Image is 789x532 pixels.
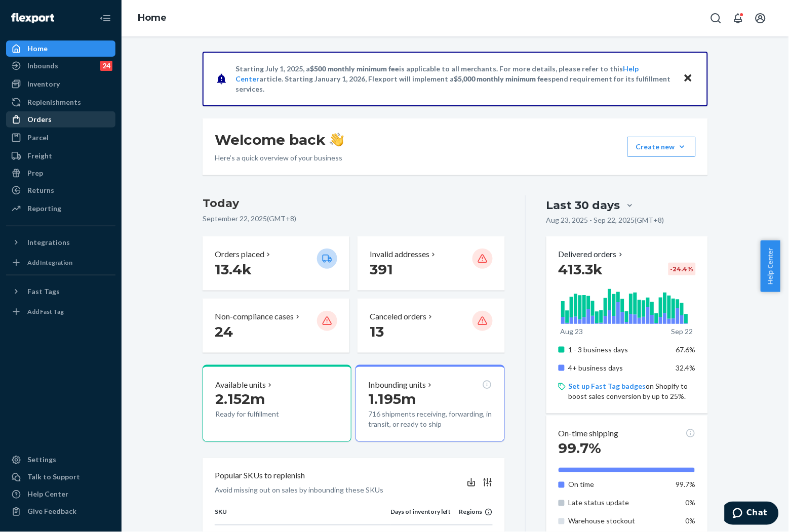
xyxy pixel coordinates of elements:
a: Parcel [6,130,115,146]
button: Non-compliance cases 24 [203,299,349,353]
span: 413.3k [559,261,603,278]
span: $500 monthly minimum fee [310,64,399,73]
a: Add Integration [6,255,115,271]
button: Integrations [6,234,115,251]
div: Integrations [27,237,70,248]
span: 13.4k [215,261,252,278]
span: 0% [686,499,696,507]
a: Returns [6,182,115,198]
h1: Welcome back [215,131,344,149]
span: 24 [215,323,233,340]
p: On-time shipping [559,428,619,439]
a: Replenishments [6,94,115,110]
p: Late status update [569,498,668,508]
p: Starting July 1, 2025, a is applicable to all merchants. For more details, please refer to this a... [235,64,674,94]
div: 24 [100,61,112,71]
p: Canceled orders [370,311,426,322]
p: Avoid missing out on sales by inbounding these SKUs [215,485,383,496]
p: Ready for fulfillment [215,409,309,419]
p: Warehouse stockout [569,516,668,526]
a: Freight [6,148,115,164]
button: Open notifications [728,8,748,28]
button: Invalid addresses 391 [358,236,504,291]
p: September 22, 2025 ( GMT+8 ) [203,214,505,224]
img: hand-wave emoji [330,133,344,147]
p: 716 shipments receiving, forwarding, in transit, or ready to ship [368,409,492,429]
button: Help Center [761,240,780,292]
div: Prep [27,168,43,178]
iframe: Opens a widget where you can chat to one of our agents [725,502,779,527]
div: Orders [27,114,52,125]
a: Help Center [6,486,115,503]
ol: breadcrumbs [130,4,175,33]
a: Reporting [6,200,115,217]
p: Popular SKUs to replenish [215,470,305,482]
div: Fast Tags [27,287,60,297]
p: Here’s a quick overview of your business [215,153,344,163]
a: Inventory [6,76,115,92]
div: Reporting [27,203,61,214]
button: Create new [627,137,696,157]
p: On time [569,480,668,490]
p: Inbounding units [368,379,426,391]
span: $5,000 monthly minimum fee [454,74,548,83]
button: Close [682,71,695,86]
div: Help Center [27,489,68,500]
button: Talk to Support [6,469,115,485]
button: Canceled orders 13 [358,299,504,353]
span: 2.152m [215,390,265,407]
button: Available units2.152mReady for fulfillment [203,365,351,442]
button: Close Navigation [95,8,115,28]
div: Returns [27,185,54,195]
div: Add Integration [27,258,72,267]
span: 99.7% [676,480,696,489]
div: Inbounds [27,61,58,71]
a: Inbounds24 [6,58,115,74]
a: Home [138,12,167,23]
button: Fast Tags [6,283,115,300]
p: Orders placed [215,249,264,260]
span: 13 [370,323,384,340]
p: 1 - 3 business days [569,345,668,355]
p: Aug 23 [561,326,583,337]
div: Add Fast Tag [27,307,64,316]
a: Add Fast Tag [6,304,115,320]
div: Last 30 days [546,197,620,213]
a: Settings [6,452,115,468]
span: 32.4% [676,363,696,372]
button: Orders placed 13.4k [203,236,349,291]
div: Regions [451,508,493,516]
button: Delivered orders [559,249,625,260]
span: 391 [370,261,393,278]
span: 67.6% [676,345,696,354]
button: Give Feedback [6,504,115,520]
a: Orders [6,111,115,128]
p: Sep 22 [672,326,693,337]
p: Available units [215,379,266,391]
div: Home [27,44,48,54]
p: Non-compliance cases [215,311,294,322]
span: 0% [686,517,696,525]
div: Inventory [27,79,60,89]
p: Invalid addresses [370,249,429,260]
button: Open Search Box [706,8,726,28]
button: Inbounding units1.195m716 shipments receiving, forwarding, in transit, or ready to ship [356,365,504,442]
div: Talk to Support [27,472,80,482]
span: 1.195m [368,390,416,407]
th: Days of inventory left [390,508,451,525]
div: Give Feedback [27,507,76,517]
div: Replenishments [27,97,81,107]
p: Aug 23, 2025 - Sep 22, 2025 ( GMT+8 ) [546,215,664,225]
div: Freight [27,151,52,161]
a: Home [6,40,115,57]
p: 4+ business days [569,363,668,373]
div: Parcel [27,133,49,143]
h3: Today [203,195,505,212]
img: Flexport logo [11,13,54,23]
span: 99.7% [559,440,602,457]
a: Set up Fast Tag badges [569,382,646,390]
a: Prep [6,165,115,181]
